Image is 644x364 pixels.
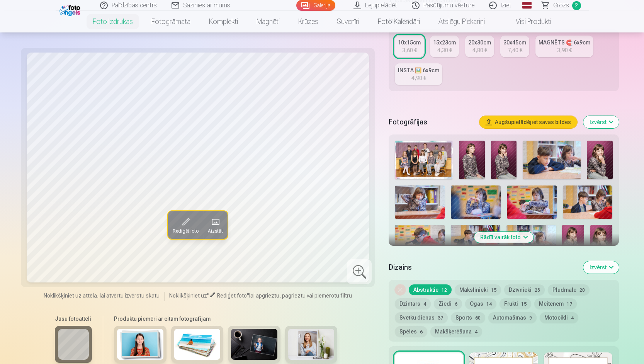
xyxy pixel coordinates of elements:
[494,11,561,32] a: Visi produkti
[451,312,485,323] button: Sports60
[247,293,249,299] span: "
[571,315,574,321] span: 4
[529,315,532,321] span: 9
[442,287,447,293] span: 12
[504,284,545,295] button: Dzīvnieki28
[475,329,477,335] span: 4
[203,211,228,239] button: Aizstāt
[429,11,494,32] a: Atslēgu piekariņi
[249,293,352,299] span: lai apgrieztu, pagrieztu vai piemērotu filtru
[55,315,92,323] h6: Jūsu fotoattēli
[488,312,537,323] button: Automašīnas9
[395,326,427,337] button: Spēles6
[389,117,473,128] h5: Fotogrāfijas
[437,46,452,54] div: 4,30 €
[491,287,496,293] span: 15
[535,36,593,57] a: MAGNĒTS 🧲 6x9cm3,90 €
[500,36,529,57] a: 30x45cm7,40 €
[420,329,423,335] span: 6
[455,301,457,307] span: 6
[583,116,619,128] button: Izvērst
[398,39,421,46] div: 10x15cm
[479,116,577,128] button: Augšupielādējiet savas bildes
[328,11,369,32] a: Suvenīri
[508,46,522,54] div: 7,40 €
[247,11,289,32] a: Magnēti
[567,301,572,307] span: 17
[207,293,209,299] span: "
[472,46,487,54] div: 4,80 €
[438,315,443,321] span: 37
[475,315,481,321] span: 60
[465,298,496,309] button: Ogas14
[535,287,540,293] span: 28
[540,312,578,323] button: Motocikli4
[59,3,82,16] img: /fa1
[44,292,160,299] span: Noklikšķiniet uz attēla, lai atvērtu izvērstu skatu
[539,39,590,46] div: MAGNĒTS 🧲 6x9cm
[169,293,207,299] span: Noklikšķiniet uz
[433,39,456,46] div: 15x23cm
[534,298,577,309] button: Meitenēm17
[111,315,340,323] h6: Produktu piemēri ar citām fotogrāfijām
[579,287,585,293] span: 20
[411,74,426,82] div: 4,90 €
[289,11,328,32] a: Krūzes
[430,326,482,337] button: Makšķerēšana4
[553,1,569,10] span: Grozs
[572,1,581,10] span: 2
[173,228,199,234] span: Rediģēt foto
[395,298,431,309] button: Dzintars4
[83,11,142,32] a: Foto izdrukas
[395,63,442,85] a: INSTA 🖼️ 6x9cm4,90 €
[423,301,426,307] span: 4
[465,36,494,57] a: 20x30cm4,80 €
[583,261,619,274] button: Izvērst
[402,46,417,54] div: 3,60 €
[434,298,462,309] button: Ziedi6
[395,312,448,323] button: Svētku dienās37
[389,262,577,273] h5: Dizains
[168,211,203,239] button: Rediģēt foto
[398,66,439,74] div: INSTA 🖼️ 6x9cm
[217,293,247,299] span: Rediģēt foto
[369,11,429,32] a: Foto kalendāri
[409,284,452,295] button: Abstraktie12
[557,46,572,54] div: 3,90 €
[503,39,526,46] div: 30x45cm
[468,39,491,46] div: 20x30cm
[200,11,247,32] a: Komplekti
[548,284,590,295] button: Pludmale20
[486,301,492,307] span: 14
[430,36,459,57] a: 15x23cm4,30 €
[521,301,527,307] span: 15
[395,36,424,57] a: 10x15cm3,60 €
[455,284,501,295] button: Mākslinieki15
[208,228,223,234] span: Aizstāt
[142,11,200,32] a: Fotogrāmata
[474,232,533,243] button: Rādīt vairāk foto
[500,298,531,309] button: Frukti15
